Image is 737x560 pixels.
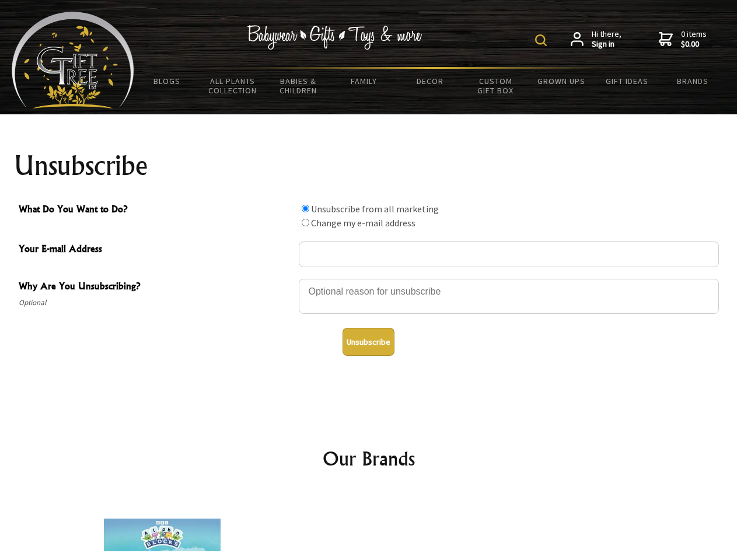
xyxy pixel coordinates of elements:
[660,69,726,93] a: Brands
[397,69,463,93] a: Decor
[311,217,415,229] label: Change my e-mail address
[463,69,529,103] a: Custom Gift Box
[19,202,293,219] span: What Do You Want to Do?
[19,242,293,258] span: Your E-mail Address
[299,242,719,267] input: Your E-mail Address
[12,12,134,108] img: Babyware - Gifts - Toys and more...
[311,203,439,215] label: Unsubscribe from all marketing
[302,219,309,226] input: What Do You Want to Do?
[299,279,719,314] textarea: Why Are You Unsubscribing?
[681,39,707,50] strong: $0.00
[528,69,594,93] a: Grown Ups
[23,444,714,473] h2: Our Brands
[592,29,621,50] span: Hi there,
[594,69,660,93] a: Gift Ideas
[343,328,394,356] button: Unsubscribe
[19,279,293,296] span: Why Are You Unsubscribing?
[14,152,724,180] h1: Unsubscribe
[659,29,707,50] a: 0 items$0.00
[571,29,621,50] a: Hi there,Sign in
[535,34,547,46] img: product search
[200,69,266,103] a: All Plants Collection
[266,69,331,103] a: Babies & Children
[19,296,293,310] span: Optional
[681,29,707,50] span: 0 items
[247,25,422,50] img: Babywear - Gifts - Toys & more
[331,69,397,93] a: Family
[302,205,309,212] input: What Do You Want to Do?
[134,69,200,93] a: BLOGS
[592,39,621,50] strong: Sign in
